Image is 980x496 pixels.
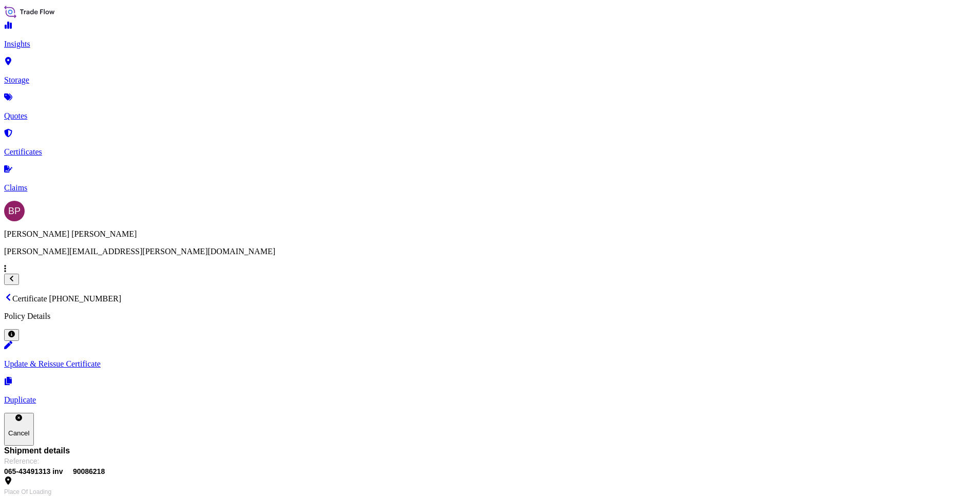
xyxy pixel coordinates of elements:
a: Quotes [4,94,976,121]
span: Place of Loading [4,488,51,496]
span: Reference : [4,456,39,466]
p: Claims [4,183,976,193]
p: Update & Reissue Certificate [4,359,976,369]
p: Storage [4,75,976,85]
p: Insights [4,40,976,49]
span: BP [8,206,21,216]
p: Quotes [4,111,976,121]
button: Cancel [4,413,34,446]
a: Insights [4,22,976,49]
p: Policy Details [4,312,976,321]
p: Duplicate [4,395,976,405]
p: [PERSON_NAME] [PERSON_NAME] [4,230,976,239]
a: Duplicate [4,378,976,405]
span: 065-43491313 inv 90086218 [4,466,976,476]
p: [PERSON_NAME][EMAIL_ADDRESS][PERSON_NAME][DOMAIN_NAME] [4,247,976,256]
span: Shipment details [4,446,976,456]
p: Cancel [8,429,30,437]
a: Storage [4,58,976,85]
a: Update & Reissue Certificate [4,342,976,369]
a: Certificates [4,130,976,157]
a: Claims [4,166,976,193]
p: Certificate [PHONE_NUMBER] [4,293,976,303]
p: Certificates [4,147,976,157]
